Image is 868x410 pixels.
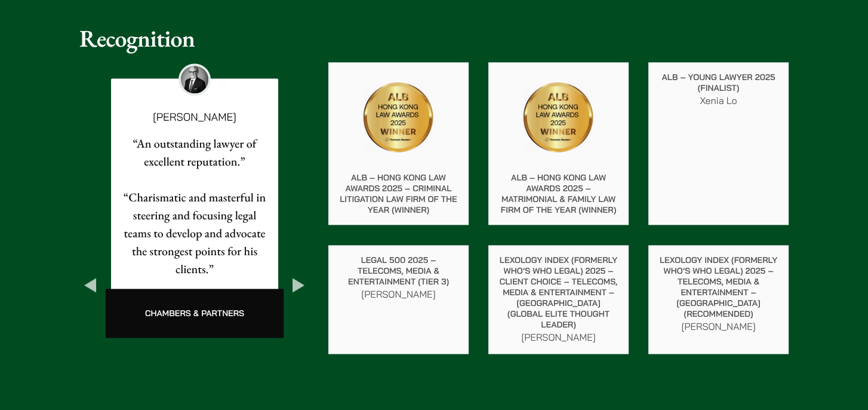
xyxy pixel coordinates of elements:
[338,172,458,215] p: ALB – Hong Kong Law Awards 2025 – Criminal Litigation Law Firm of the Year (Winner)
[498,172,618,215] p: ALB – Hong Kong Law Awards 2025 – Matrimonial & Family Law Firm of the Year (Winner)
[498,255,618,330] p: Lexology Index (formerly Who’s Who Legal) 2025 – Client Choice – Telecoms, Media & Entertainment ...
[130,112,259,123] p: [PERSON_NAME]
[338,287,458,301] p: [PERSON_NAME]
[121,188,269,278] p: “Charismatic and masterful in steering and focusing legal teams to develop and advocate the stron...
[658,72,778,93] p: ALB – Young Lawyer 2025 (Finalist)
[79,24,789,53] h2: Recognition
[658,93,778,108] p: Xenia Lo
[338,255,458,287] p: Legal 500 2025 – Telecoms, Media & Entertainment (Tier 3)
[498,330,618,344] p: [PERSON_NAME]
[288,274,309,296] button: Next
[121,134,269,170] p: “An outstanding lawyer of excellent reputation.”
[658,255,778,319] p: Lexology Index (formerly Who’s Who Legal) 2025 – Telecoms, Media & Entertainment – [GEOGRAPHIC_DA...
[111,289,278,338] div: Chambers & Partners
[658,319,778,333] p: [PERSON_NAME]
[79,274,101,296] button: Previous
